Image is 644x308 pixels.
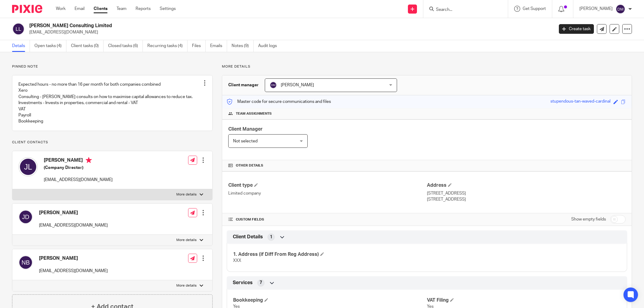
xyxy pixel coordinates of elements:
a: Create task [559,24,594,34]
a: Reports [136,6,151,12]
span: Client Manager [228,127,263,132]
img: svg%3E [18,210,33,224]
a: Open tasks (4) [34,40,66,52]
p: Pinned note [12,64,213,69]
h4: [PERSON_NAME] [39,255,108,262]
p: Limited company [228,190,427,196]
h4: VAT Filing [427,297,621,303]
span: Other details [236,163,263,168]
a: Settings [160,6,176,12]
span: XXX [233,259,241,263]
h4: Client type [228,182,427,189]
p: [EMAIL_ADDRESS][DOMAIN_NAME] [39,222,108,228]
a: Email [75,6,85,12]
img: svg%3E [18,157,38,176]
span: Client Details [233,234,263,240]
a: Closed tasks (6) [108,40,143,52]
span: 1 [270,234,272,240]
img: svg%3E [18,255,33,270]
span: [PERSON_NAME] [281,83,314,87]
p: [EMAIL_ADDRESS][DOMAIN_NAME] [44,177,113,183]
p: More details [222,64,632,69]
a: Files [192,40,206,52]
a: Client tasks (0) [71,40,104,52]
a: Emails [210,40,227,52]
a: Recurring tasks (4) [147,40,187,52]
p: More details [176,238,197,243]
a: Work [56,6,66,12]
img: svg%3E [616,4,625,14]
h4: CUSTOM FIELDS [228,217,427,222]
p: [STREET_ADDRESS] [427,196,626,202]
img: Pixie [12,5,42,13]
p: [STREET_ADDRESS] [427,190,626,196]
p: [EMAIL_ADDRESS][DOMAIN_NAME] [29,29,550,35]
i: Primary [86,157,92,163]
p: More details [176,283,197,288]
span: Services [233,280,253,286]
label: Show empty fields [571,216,606,222]
p: [PERSON_NAME] [579,6,613,12]
h4: [PERSON_NAME] [39,210,108,216]
div: stupendous-tan-waved-cardinal [550,98,610,105]
p: Client contacts [12,140,213,145]
h4: Bookkeeping [233,297,427,303]
h4: [PERSON_NAME] [44,157,113,165]
span: Get Support [523,7,546,11]
a: Audit logs [258,40,281,52]
span: 7 [260,280,262,286]
h3: Client manager [228,82,259,88]
h4: Address [427,182,626,189]
span: Team assignments [236,111,272,116]
a: Notes (9) [232,40,254,52]
a: Clients [94,6,107,12]
p: Master code for secure communications and files [227,99,331,105]
img: svg%3E [270,81,277,89]
h5: (Company Director) [44,165,113,171]
span: Not selected [233,139,258,143]
input: Search [435,7,490,13]
a: Details [12,40,30,52]
h4: 1. Address (if Diff From Reg Address) [233,251,427,258]
p: More details [176,192,197,197]
img: svg%3E [12,23,25,35]
p: [EMAIL_ADDRESS][DOMAIN_NAME] [39,268,108,274]
a: Team [117,6,127,12]
h2: [PERSON_NAME] Consulting Limited [29,23,446,29]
